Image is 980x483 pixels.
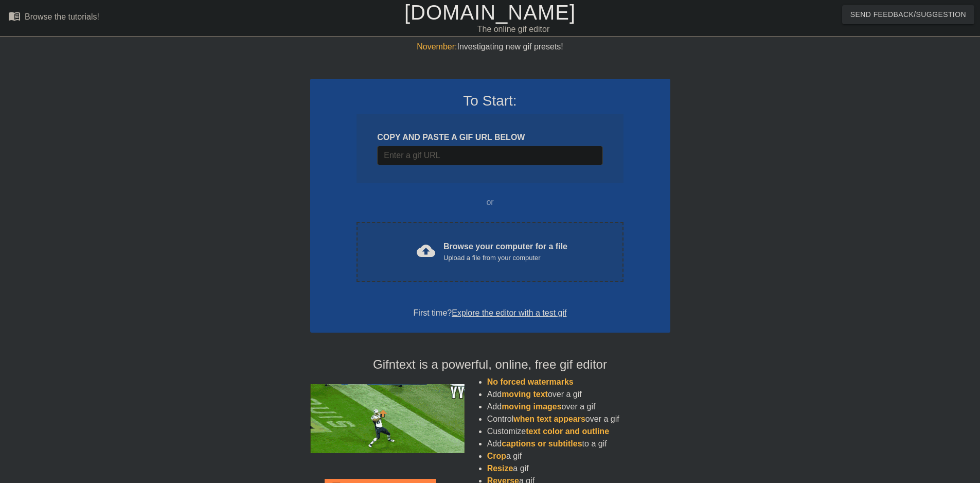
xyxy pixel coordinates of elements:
[487,450,670,462] li: a gif
[526,427,609,436] span: text color and outline
[310,357,670,372] h4: Gifntext is a powerful, online, free gif editor
[25,12,99,21] div: Browse the tutorials!
[502,439,582,448] span: captions or subtitles
[487,464,513,473] span: Resize
[487,425,670,438] li: Customize
[487,438,670,450] li: Add to a gif
[324,92,657,110] h3: To Start:
[487,388,670,401] li: Add over a gif
[487,401,670,413] li: Add over a gif
[850,8,966,21] span: Send Feedback/Suggestion
[443,253,567,263] div: Upload a file from your computer
[377,146,602,165] input: Username
[332,23,695,36] div: The online gif editor
[443,240,567,263] div: Browse your computer for a file
[377,131,602,144] div: COPY AND PASTE A GIF URL BELOW
[324,307,657,319] div: First time?
[487,377,574,386] span: No forced watermarks
[842,5,974,24] button: Send Feedback/Suggestion
[487,413,670,425] li: Control over a gif
[337,196,644,209] div: or
[502,402,561,411] span: moving images
[8,10,99,26] a: Browse the tutorials!
[310,41,670,53] div: Investigating new gif presets!
[513,415,585,423] span: when text appears
[502,390,548,399] span: moving text
[310,384,465,453] img: football_small.gif
[417,42,457,51] span: November:
[487,452,506,460] span: Crop
[417,242,435,260] span: cloud_upload
[452,308,566,317] a: Explore the editor with a test gif
[404,1,576,24] a: [DOMAIN_NAME]
[487,462,670,475] li: a gif
[8,10,21,22] span: menu_book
